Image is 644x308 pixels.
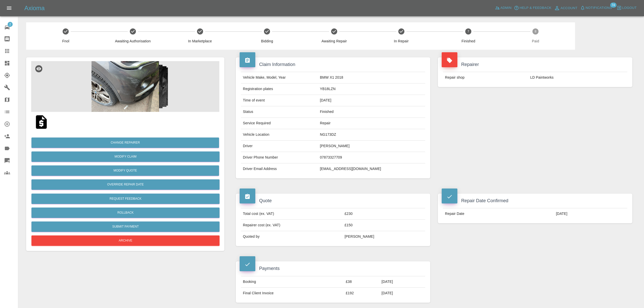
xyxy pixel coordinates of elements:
[380,287,425,299] td: [DATE]
[31,235,220,246] button: Archive
[554,208,627,219] td: [DATE]
[240,197,426,204] h4: Quote
[241,141,318,152] td: Driver
[303,39,366,44] span: Awaiting Repair
[513,4,552,12] button: Help & Feedback
[380,276,425,287] td: [DATE]
[443,208,554,219] td: Repair Date
[241,118,318,129] td: Service Required
[240,61,426,68] h4: Claim Information
[318,106,425,118] td: Finished
[586,5,612,11] span: Notifications
[33,114,49,130] img: qt_1RquasA4aDea5wMjwbW0TcvP
[344,287,380,299] td: £192
[615,4,638,12] button: Logout
[343,220,425,231] td: £150
[240,265,426,272] h4: Payments
[504,39,567,44] span: Paid
[318,95,425,106] td: [DATE]
[24,4,45,12] h5: Axioma
[579,4,613,12] button: Notifications
[241,95,318,106] td: Time of event
[494,4,513,12] a: Admin
[101,39,165,44] span: Awaiting Authorisation
[241,83,318,95] td: Registration plates
[241,152,318,163] td: Driver Phone Number
[344,276,380,287] td: £38
[241,276,344,287] td: Booking
[31,179,220,190] button: Override Repair Date
[8,22,13,27] span: 2
[241,129,318,141] td: Vehicle Location
[3,2,15,14] button: Open drawer
[442,61,629,68] h4: Repairer
[370,39,433,44] span: In Repair
[31,138,219,148] button: Change Repairer
[241,231,343,242] td: Quoted by
[528,72,627,83] td: LD Paintworks
[500,5,512,11] span: Admin
[443,72,528,83] td: Repair shop
[520,5,551,11] span: Help & Feedback
[610,3,616,8] span: 74
[34,39,97,44] span: Fnol
[318,163,425,175] td: [EMAIL_ADDRESS][DOMAIN_NAME]
[318,83,425,95] td: YB18LZN
[241,287,344,299] td: Final Client Invoice
[622,5,637,11] span: Logout
[241,208,343,220] td: Total cost (ex. VAT)
[468,30,469,33] text: 7
[437,39,500,44] span: Finished
[561,5,578,11] span: Account
[241,220,343,231] td: Repairer cost (ex. VAT)
[343,231,425,242] td: [PERSON_NAME]
[236,39,299,44] span: Bidding
[168,39,231,44] span: In Marketplace
[318,141,425,152] td: [PERSON_NAME]
[318,129,425,141] td: NG173DZ
[31,61,219,112] img: 35ad8784-2966-4049-bd79-14bc030563a4
[31,221,220,232] button: Submit Payment
[241,106,318,118] td: Status
[318,72,425,83] td: BMW X1 2018
[442,197,629,204] h4: Repair Date Confirmed
[318,152,425,163] td: 07873327709
[31,151,220,162] a: Modify Claim
[318,118,425,129] td: Repair
[241,72,318,83] td: Vehicle Make, Model, Year
[535,30,536,33] text: 8
[31,194,220,204] button: Request Feedback
[31,208,220,218] button: Rollback
[241,163,318,175] td: Driver Email Address
[343,208,425,220] td: £230
[31,165,219,176] button: Modify Quote
[553,4,579,12] a: Account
